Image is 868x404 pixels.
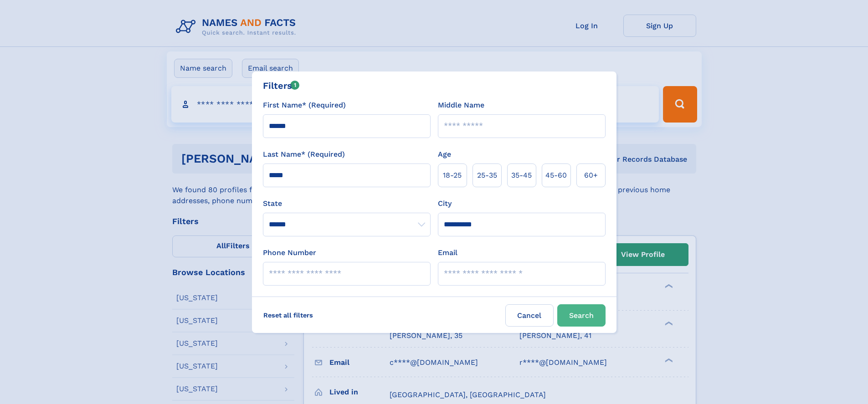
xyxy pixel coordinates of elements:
[257,304,319,326] label: Reset all filters
[505,304,554,327] label: Cancel
[511,170,532,181] span: 35‑45
[438,198,452,209] label: City
[545,170,567,181] span: 45‑60
[263,149,345,160] label: Last Name* (Required)
[263,198,431,209] label: State
[584,170,598,181] span: 60+
[263,247,316,258] label: Phone Number
[263,79,300,92] div: Filters
[443,170,462,181] span: 18‑25
[477,170,497,181] span: 25‑35
[263,100,346,111] label: First Name* (Required)
[438,100,484,111] label: Middle Name
[557,304,606,327] button: Search
[438,247,457,258] label: Email
[438,149,451,160] label: Age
